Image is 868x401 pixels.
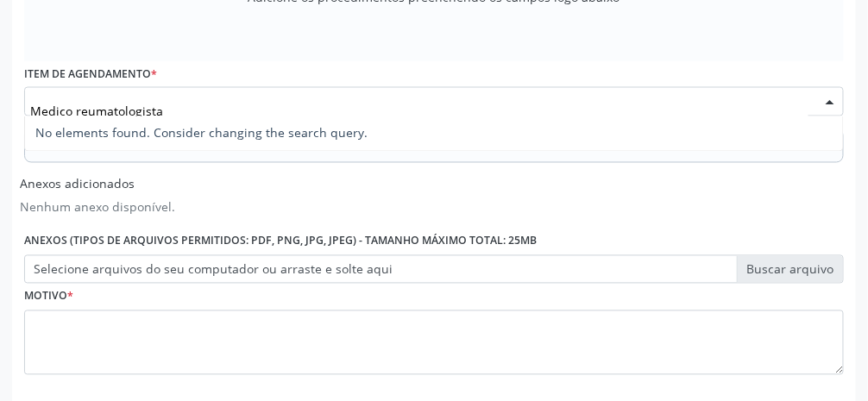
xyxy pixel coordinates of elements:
[30,93,808,128] input: Buscar por procedimento
[24,229,537,255] label: Anexos (Tipos de arquivos permitidos: PDF, PNG, JPG, JPEG) - Tamanho máximo total: 25MB
[20,178,175,192] h6: Anexos adicionados
[24,284,73,310] label: Motivo
[24,61,157,88] label: Item de agendamento
[20,198,175,216] p: Nenhum anexo disponível.
[25,116,843,151] span: No elements found. Consider changing the search query.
